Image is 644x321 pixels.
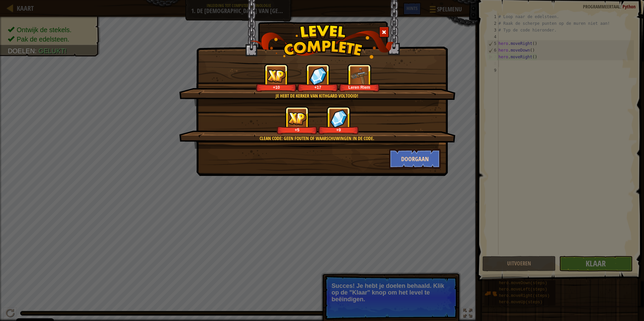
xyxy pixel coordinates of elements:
img: reward_icon_gems.png [330,109,347,128]
img: reward_icon_xp.png [288,112,307,125]
div: Leren Riem [340,85,378,90]
img: reward_icon_xp.png [267,69,286,82]
div: +9 [320,127,358,132]
div: +10 [257,85,295,90]
img: level_complete.png [250,25,394,59]
div: Je hebt de Kerker van Kithgard voltooid! [211,92,423,99]
div: +5 [278,127,316,132]
img: reward_icon_gems.png [309,67,327,85]
div: Clean Code: Geen fouten of waarschuwingen in de code. [211,135,423,142]
img: portrait.png [350,67,369,85]
div: +17 [299,85,337,90]
button: Doorgaan [389,149,441,169]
